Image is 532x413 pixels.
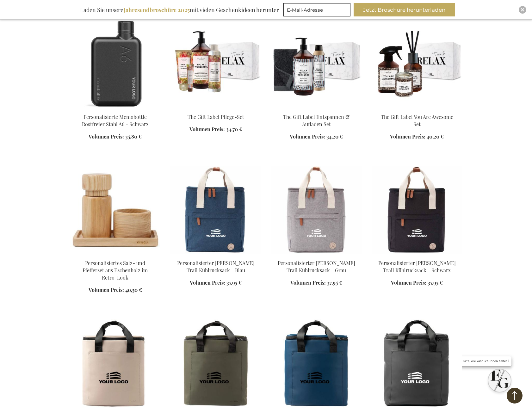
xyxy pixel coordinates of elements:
[170,252,261,258] a: Personalised Sortino Trail Cooler Backpack - Blue
[427,133,444,140] span: 40,20 €
[89,287,142,294] a: Volumen Preis: 40,50 €
[372,106,462,112] a: The Gift Label You Are Awesome Set
[290,279,342,287] a: Volumen Preis: 37,95 €
[391,279,443,287] a: Volumen Preis: 37,95 €
[283,114,350,127] a: The Gift Label Entspannen & Aufladen Set
[190,279,225,286] span: Volumen Preis:
[170,20,261,108] img: The Gift Label Care Set
[89,287,124,293] span: Volumen Preis:
[70,319,160,408] img: Personalised Baltimore Trail Cooler Backpack - Greige
[390,133,425,140] span: Volumen Preis:
[271,166,362,254] img: Personalised Sortino Trail Cooler Backpack - Grey
[521,8,524,12] img: Close
[354,3,455,16] button: Jetzt Broschüre herunterladen
[170,166,261,254] img: Personalised Sortino Trail Cooler Backpack - Blue
[70,405,160,411] a: Personalised Baltimore Trail Cooler Backpack - Greige
[170,106,261,112] a: The Gift Label Care Set
[372,252,462,258] a: Personalised Sortino Trail Cooler Backpack - Black
[391,279,426,286] span: Volumen Preis:
[170,319,261,408] img: Personalised Baltimore Trail Cooler Backpack - Green
[283,3,352,18] form: marketing offers and promotions
[125,133,142,140] span: 35,80 €
[290,133,343,140] a: Volumen Preis: 34,20 €
[372,20,462,108] img: The Gift Label You Are Awesome Set
[271,252,362,258] a: Personalised Sortino Trail Cooler Backpack - Grey
[271,20,362,108] img: The Gift Label Relax & Recharge Set
[271,319,362,408] img: Personalised Baltimore Trail Cooler Backpack - Navy
[70,166,160,254] img: Personalisiertes Salz- und Pfefferset aus Eschenholz im Retro-Look
[372,166,462,254] img: Personalised Sortino Trail Cooler Backpack - Black
[378,260,456,274] a: Personalisierter [PERSON_NAME] Trail Kühlrucksack - Schwarz
[170,405,261,411] a: Personalised Baltimore Trail Cooler Backpack - Green
[327,279,342,286] span: 37,95 €
[177,260,255,274] a: Personalisierter [PERSON_NAME] Trail Kühlrucksack - Blau
[190,279,242,287] a: Volumen Preis: 37,95 €
[428,279,443,286] span: 37,95 €
[381,114,453,127] a: The Gift Label You Are Awesome Set
[278,260,355,274] a: Personalisierter [PERSON_NAME] Trail Kühlrucksack - Grau
[70,20,160,108] img: Personalisierte Memobottle Rostfreier Stahl A6 - Schwarz
[125,287,142,293] span: 40,50 €
[188,114,244,120] a: The Gift Label Pflege-Set
[519,6,526,14] div: Close
[70,252,160,258] a: Personalisiertes Salz- und Pfefferset aus Eschenholz im Retro-Look
[283,3,350,16] input: E-Mail-Adresse
[123,6,190,14] b: Jahresendbroschüre 2025
[89,133,124,140] span: Volumen Preis:
[271,106,362,112] a: The Gift Label Relax & Recharge Set
[271,405,362,411] a: Personalised Baltimore Trail Cooler Backpack - Navy
[70,106,160,112] a: Personalisierte Memobottle Rostfreier Stahl A6 - Schwarz
[89,133,142,140] a: Volumen Preis: 35,80 €
[82,114,149,127] a: Personalisierte Memobottle Rostfreier Stahl A6 - Schwarz
[372,405,462,411] a: Personalised Baltimore Trail Cooler Backpack - Black
[226,126,242,133] span: 34,70 €
[290,279,326,286] span: Volumen Preis:
[226,279,242,286] span: 37,95 €
[189,126,225,133] span: Volumen Preis:
[390,133,444,140] a: Volumen Preis: 40,20 €
[326,133,343,140] span: 34,20 €
[83,260,148,281] a: Personalisiertes Salz- und Pfefferset aus Eschenholz im Retro-Look
[189,126,242,133] a: Volumen Preis: 34,70 €
[77,3,282,16] div: Laden Sie unsere mit vielen Geschenkideen herunter
[372,319,462,408] img: Personalised Baltimore Trail Cooler Backpack - Black
[290,133,325,140] span: Volumen Preis:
